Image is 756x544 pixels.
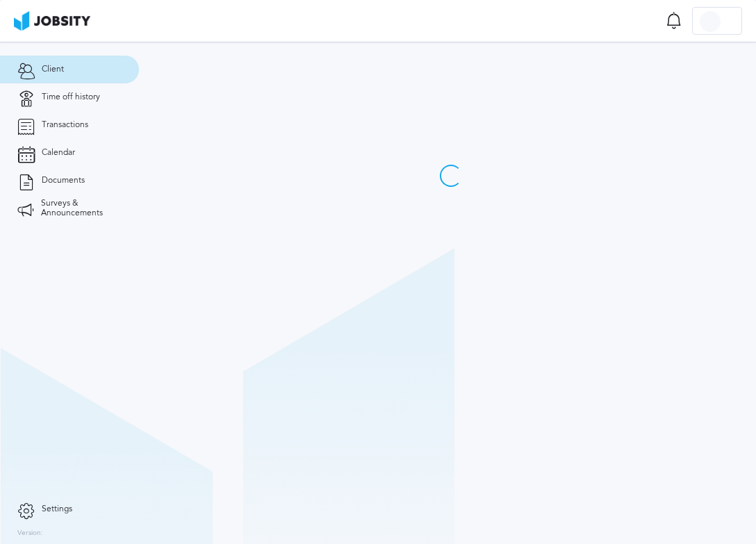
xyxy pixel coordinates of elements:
[42,65,64,74] span: Client
[41,199,122,218] span: Surveys & Announcements
[42,504,72,514] span: Settings
[14,11,90,31] img: ab4bad089aa723f57921c736e9817d99.png
[42,148,75,158] span: Calendar
[42,92,100,102] span: Time off history
[17,529,43,538] label: Version:
[42,120,88,130] span: Transactions
[42,176,85,186] span: Documents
